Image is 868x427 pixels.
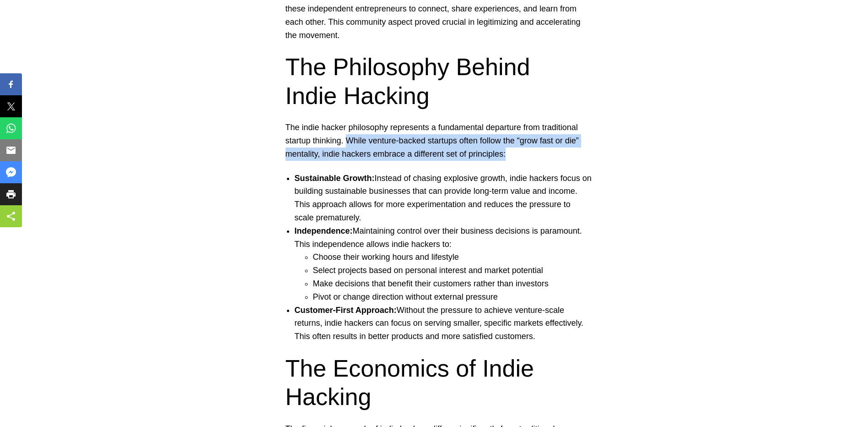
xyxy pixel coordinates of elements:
strong: Sustainable Growth: [295,174,375,183]
li: Choose their working hours and lifestyle [313,251,592,264]
li: Without the pressure to achieve venture-scale returns, indie hackers can focus on serving smaller... [295,304,592,343]
li: Maintaining control over their business decisions is paramount. This independence allows indie ha... [295,224,592,304]
li: Make decisions that benefit their customers rather than investors [313,277,592,290]
li: Instead of chasing explosive growth, indie hackers focus on building sustainable businesses that ... [295,172,592,224]
h2: The Economics of Indie Hacking [286,354,583,411]
strong: Customer-First Approach: [295,306,397,315]
li: Select projects based on personal interest and market potential [313,264,592,277]
li: Pivot or change direction without external pressure [313,290,592,304]
h2: The Philosophy Behind Indie Hacking [286,53,583,110]
strong: Independence: [295,226,353,235]
p: The indie hacker philosophy represents a fundamental departure from traditional startup thinking.... [286,121,583,160]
